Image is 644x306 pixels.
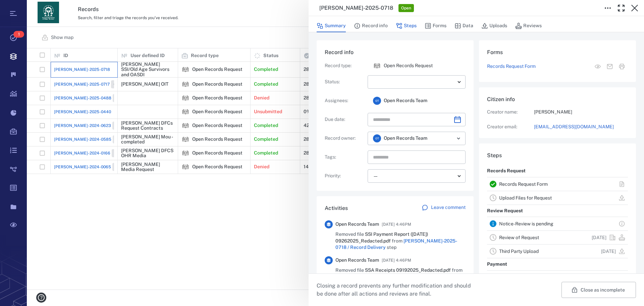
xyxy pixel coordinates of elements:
div: Open Records Request [373,62,381,70]
a: Third Party Upload [499,249,539,254]
h6: Steps [487,151,628,160]
p: Review Request [487,205,523,217]
a: Records Request Form [499,181,548,187]
button: Mail form [604,60,616,73]
p: Tags : [325,154,365,161]
p: Due date : [325,116,365,123]
button: Print form [616,60,628,73]
a: Review of Request [499,235,539,240]
a: Records Request Form [487,63,536,70]
p: Records Request [487,165,526,177]
p: Status : [325,79,365,85]
button: View form in the step [592,60,604,73]
span: Removed file from step [335,231,466,251]
span: SSI Payment Report ([DATE]) 09262025_Redacted.pdf [335,231,428,244]
p: Record type : [325,62,365,69]
p: Creator name: [487,109,534,116]
span: Removed file from step [335,267,466,280]
a: [EMAIL_ADDRESS][DOMAIN_NAME] [534,124,628,130]
span: [DATE] 4:46PM [382,220,411,228]
button: Toggle Fullscreen [614,1,628,15]
p: Open Records Request [384,62,433,69]
p: Payment [487,258,507,270]
span: Open Records Team [335,221,379,228]
button: Reviews [515,19,542,32]
span: [DATE] 4:46PM [382,256,411,264]
h6: Citizen info [487,95,628,103]
button: Steps [396,19,417,32]
p: [PERSON_NAME] [534,109,628,116]
button: Close [628,1,641,15]
div: Record infoRecord type:icon Open Records RequestOpen Records RequestStatus:Assignees:OTOpen Recor... [317,40,474,196]
button: Summary [317,19,346,32]
button: Data [454,19,473,32]
span: Open Records Team [335,257,379,264]
button: Uploads [481,19,507,32]
p: Creator email: [487,124,534,130]
span: Open Records Team [384,97,427,104]
a: Notice-Review is pending [499,221,553,226]
button: Forms [425,19,446,32]
button: Toggle to Edit Boxes [601,1,614,15]
span: SSA Receipts 09192025_Redacted.pdf [365,267,451,273]
span: Help [15,5,29,11]
button: Record info [354,19,388,32]
div: Citizen infoCreator name:[PERSON_NAME]Creator email:[EMAIL_ADDRESS][DOMAIN_NAME] [479,87,636,143]
h6: Activities [325,204,348,212]
p: Closing a record prevents any further modification and should be done after all actions and revie... [317,282,476,298]
p: Leave comment [431,204,466,211]
p: Record owner : [325,135,365,142]
span: Open Records Team [384,135,427,142]
div: O T [373,97,381,105]
button: Open [454,134,463,143]
img: icon Open Records Request [373,62,381,70]
div: FormsRecords Request FormView form in the stepMail formPrint form [479,40,636,87]
p: [DATE] [592,234,606,241]
p: [DATE] [601,248,616,255]
h6: Record info [325,48,466,56]
button: Close as incomplete [561,282,636,298]
div: O T [373,134,381,142]
button: Choose date [451,113,464,126]
p: Assignees : [325,97,365,104]
h6: Forms [487,48,628,56]
div: — [373,172,455,180]
span: 1 [13,31,24,38]
span: Open [400,5,413,11]
a: Upload Files for Request [499,195,552,201]
a: Leave comment [422,204,466,212]
h3: [PERSON_NAME]-2025-0718 [319,4,393,12]
p: Priority : [325,173,365,179]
